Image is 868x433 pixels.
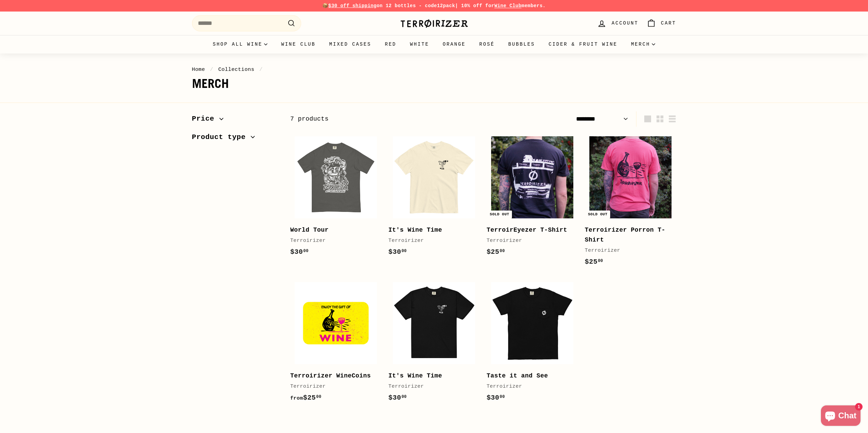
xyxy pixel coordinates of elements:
[500,395,505,399] sup: 00
[401,395,407,399] sup: 00
[290,114,483,124] div: 7 products
[192,65,676,74] nav: breadcrumbs
[388,372,442,379] b: It's Wine Time
[388,227,442,233] b: It's Wine Time
[192,2,676,10] p: 📦 on 12 bottles - code | 10% off for members.
[436,35,472,53] a: Orange
[585,211,610,218] div: Sold out
[819,405,863,428] inbox-online-store-chat: Shopify online store chat
[328,3,377,9] span: $30 off shipping
[593,13,642,33] a: Account
[487,237,571,245] div: Terroirizer
[598,259,603,263] sup: 00
[258,66,265,73] span: /
[661,19,676,27] span: Cart
[487,372,548,379] b: Taste it and See
[472,35,501,53] a: Rosé
[290,132,382,264] a: World Tour Terroirizer
[290,237,375,245] div: Terroirizer
[290,372,371,379] b: Terroirizer WineCoins
[542,35,624,53] a: Cider & Fruit Wine
[403,35,436,53] a: White
[322,35,378,53] a: Mixed Cases
[585,258,603,266] span: $25
[585,247,670,255] div: Terroirizer
[388,278,480,410] a: It's Wine Time Terroirizer
[274,35,322,53] a: Wine Club
[487,132,578,264] a: Sold out TerroirEyezer T-Shirt Terroirizer
[208,66,215,73] span: /
[316,395,321,399] sup: 00
[624,35,662,53] summary: Merch
[500,249,505,253] sup: 00
[388,132,480,264] a: It's Wine Time Terroirizer
[303,249,308,253] sup: 00
[494,3,521,9] a: Wine Club
[290,383,375,391] div: Terroirizer
[192,130,279,148] button: Product type
[192,111,279,130] button: Price
[290,227,329,233] b: World Tour
[378,35,403,53] a: Red
[487,248,505,256] span: $25
[487,394,505,402] span: $30
[388,394,407,402] span: $30
[487,278,578,410] a: Taste it and See Terroirizer
[612,19,638,27] span: Account
[501,35,542,53] a: Bubbles
[192,66,205,73] a: Home
[585,227,665,243] b: Terroirizer Porron T-Shirt
[192,77,676,91] h1: Merch
[585,132,676,274] a: Sold out Terroirizer Porron T-Shirt Terroirizer
[178,35,690,53] div: Primary
[290,394,321,402] span: $25
[487,227,567,233] b: TerroirEyezer T-Shirt
[487,383,571,391] div: Terroirizer
[192,132,251,143] span: Product type
[290,278,382,410] a: Terroirizer WineCoins Terroirizer
[192,113,220,125] span: Price
[290,248,309,256] span: $30
[388,383,473,391] div: Terroirizer
[487,211,512,218] div: Sold out
[437,3,455,9] strong: 12pack
[388,237,473,245] div: Terroirizer
[401,249,407,253] sup: 00
[290,396,303,401] span: from
[218,66,254,73] a: Collections
[206,35,275,53] summary: Shop all wine
[388,248,407,256] span: $30
[643,13,680,33] a: Cart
